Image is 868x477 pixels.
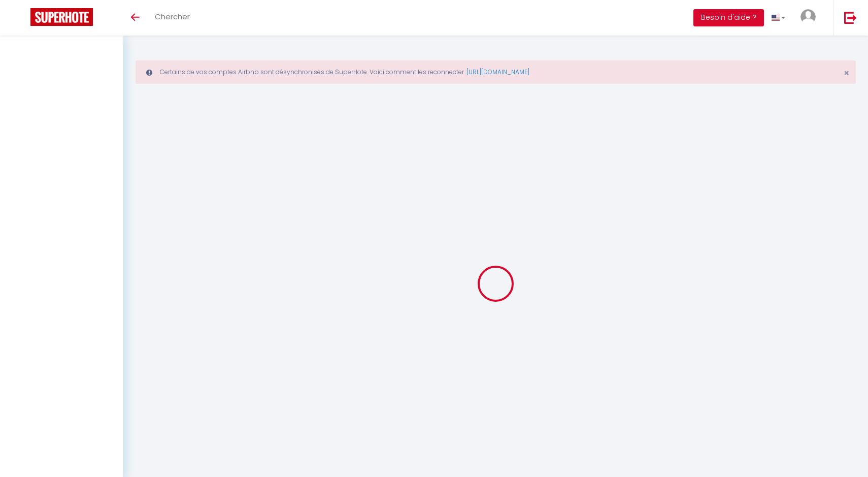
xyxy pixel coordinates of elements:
[844,67,849,79] span: ×
[136,60,856,84] div: Certains de vos comptes Airbnb sont désynchronisés de SuperHote. Voici comment les reconnecter :
[693,9,764,26] button: Besoin d'aide ?
[155,11,190,22] span: Chercher
[466,68,529,76] a: [URL][DOMAIN_NAME]
[844,11,857,24] img: logout
[844,69,849,78] button: Close
[30,8,93,26] img: Super Booking
[800,9,816,24] img: ...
